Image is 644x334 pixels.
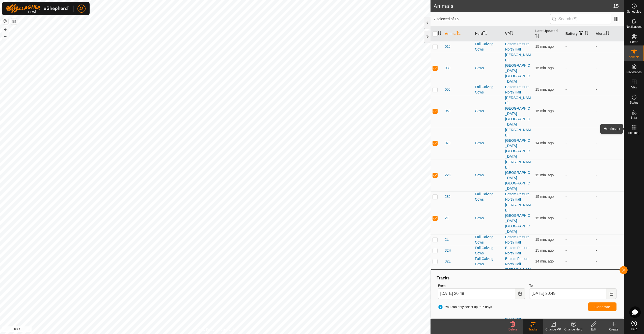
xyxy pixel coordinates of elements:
[594,267,624,299] td: -
[445,173,451,178] span: 22K
[550,14,611,24] input: Search (S)
[475,140,501,146] div: Cows
[438,283,525,288] label: From
[445,87,450,92] span: 05J
[594,234,624,245] td: -
[594,52,624,84] td: -
[563,52,594,84] td: -
[631,328,637,331] span: Help
[523,327,543,332] div: Tracks
[563,191,594,202] td: -
[475,108,501,114] div: Cows
[543,327,563,332] div: Change VP
[434,16,550,22] span: 7 selected of 15
[606,288,616,299] button: Choose Date
[594,26,624,41] th: Alerts
[594,159,624,191] td: -
[594,84,624,95] td: -
[445,194,450,199] span: 28J
[588,302,616,311] button: Generate
[11,18,17,25] button: Map Layers
[475,216,501,221] div: Cows
[445,140,450,146] span: 07J
[434,3,613,9] h2: Animals
[535,248,554,252] span: Aug 28, 2025, 8:35 PM
[195,327,214,332] a: Privacy Policy
[594,202,624,234] td: -
[535,195,554,199] span: Aug 28, 2025, 8:35 PM
[563,234,594,245] td: -
[505,96,531,126] a: [PERSON_NAME] [GEOGRAPHIC_DATA]-[GEOGRAPHIC_DATA]
[505,235,531,244] a: Bottom Pasture-North Half
[594,95,624,127] td: -
[505,85,531,94] a: Bottom Pasture-North Half
[631,86,637,89] span: VPs
[595,305,610,309] span: Generate
[475,41,501,52] div: Fall Calving Cows
[630,101,638,104] span: Status
[475,173,501,178] div: Cows
[436,275,619,281] div: Tracks
[535,109,554,113] span: Aug 28, 2025, 8:35 PM
[503,26,533,41] th: VP
[445,259,450,264] span: 32L
[563,159,594,191] td: -
[475,84,501,95] div: Fall Calving Cows
[483,32,487,36] p-sorticon: Activate to sort
[606,32,610,36] p-sorticon: Activate to sort
[624,319,644,333] a: Help
[505,128,531,158] a: [PERSON_NAME] [GEOGRAPHIC_DATA]-[GEOGRAPHIC_DATA]
[505,246,531,255] a: Bottom Pasture-North Half
[445,44,450,49] span: 01J
[563,127,594,159] td: -
[220,327,235,332] a: Contact Us
[475,256,501,267] div: Fall Calving Cows
[535,87,554,91] span: Aug 28, 2025, 8:35 PM
[563,95,594,127] td: -
[535,237,554,242] span: Aug 28, 2025, 8:35 PM
[563,256,594,267] td: -
[473,26,503,41] th: Herd
[535,44,554,49] span: Aug 28, 2025, 8:35 PM
[505,42,531,51] a: Bottom Pasture-North Half
[535,141,554,145] span: Aug 28, 2025, 8:35 PM
[563,26,594,41] th: Battery
[630,40,638,43] span: Herds
[510,32,514,36] p-sorticon: Activate to sort
[445,248,451,253] span: 32H
[563,327,583,332] div: Change Herd
[604,327,624,332] div: Create
[535,173,554,177] span: Aug 28, 2025, 8:35 PM
[505,257,531,266] a: Bottom Pasture-North Half
[505,268,531,298] a: [PERSON_NAME] [GEOGRAPHIC_DATA]-[GEOGRAPHIC_DATA]
[6,4,69,13] img: Gallagher Logo
[628,131,640,134] span: Heatmap
[508,328,517,331] span: Delete
[505,160,531,190] a: [PERSON_NAME] [GEOGRAPHIC_DATA]-[GEOGRAPHIC_DATA]
[475,65,501,71] div: Cows
[594,127,624,159] td: -
[563,267,594,299] td: -
[443,26,473,41] th: Animal
[585,32,589,36] p-sorticon: Activate to sort
[629,56,639,59] span: Animals
[535,34,539,38] p-sorticon: Activate to sort
[535,216,554,220] span: Aug 28, 2025, 8:35 PM
[583,327,604,332] div: Edit
[627,10,641,13] span: Schedules
[594,245,624,256] td: -
[515,288,525,299] button: Choose Date
[533,26,563,41] th: Last Updated
[626,25,642,28] span: Notifications
[535,66,554,70] span: Aug 28, 2025, 8:35 PM
[475,245,501,256] div: Fall Calving Cows
[594,256,624,267] td: -
[631,116,637,119] span: Infra
[79,6,84,11] span: JS
[438,32,442,36] p-sorticon: Activate to sort
[563,84,594,95] td: -
[563,202,594,234] td: -
[505,53,531,83] a: [PERSON_NAME] [GEOGRAPHIC_DATA]-[GEOGRAPHIC_DATA]
[529,283,616,288] label: To
[563,41,594,52] td: -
